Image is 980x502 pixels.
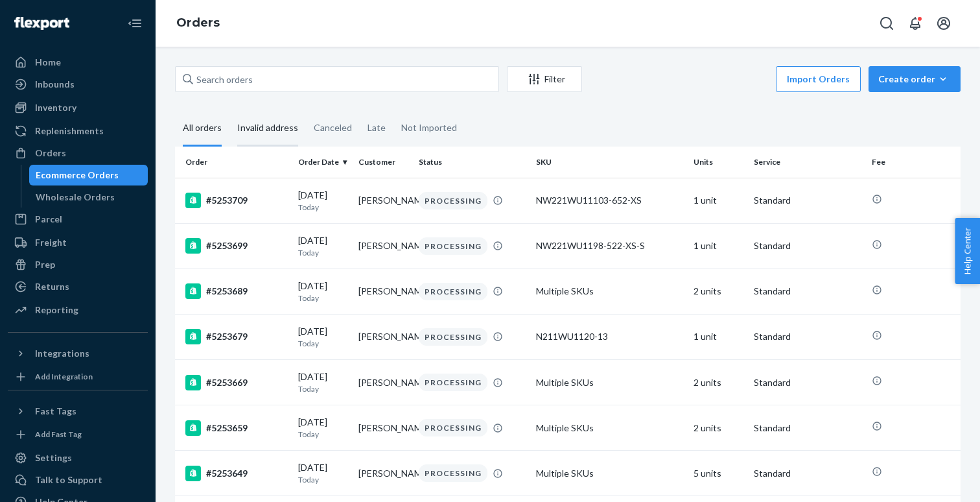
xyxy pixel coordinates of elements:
[8,369,148,385] a: Add Integration
[754,285,861,298] p: Standard
[298,189,348,213] div: [DATE]
[293,147,353,178] th: Order Date
[175,66,499,92] input: Search orders
[36,191,115,204] div: Wholesale Orders
[8,300,148,320] a: Reporting
[185,283,288,299] div: #5253689
[688,147,749,178] th: Units
[531,269,688,314] td: Multiple SKUs
[166,5,230,42] ol: breadcrumbs
[175,147,293,178] th: Order
[35,56,61,69] div: Home
[298,461,348,485] div: [DATE]
[8,276,148,297] a: Returns
[185,329,288,344] div: #5253679
[931,10,957,36] button: Open account menu
[8,97,148,118] a: Inventory
[298,325,348,349] div: [DATE]
[298,370,348,394] div: [DATE]
[688,314,749,359] td: 1 unit
[531,405,688,451] td: Multiple SKUs
[353,405,414,451] td: [PERSON_NAME]
[419,374,487,391] div: PROCESSING
[298,280,348,304] div: [DATE]
[35,147,66,160] div: Orders
[754,422,861,435] p: Standard
[358,156,408,167] div: Customer
[353,360,414,405] td: [PERSON_NAME]
[902,10,928,36] button: Open notifications
[688,223,749,269] td: 1 unit
[185,238,288,254] div: #5253699
[688,451,749,496] td: 5 units
[35,451,72,464] div: Settings
[419,464,487,482] div: PROCESSING
[35,125,104,137] div: Replenishments
[874,10,900,36] button: Open Search Box
[176,16,220,30] a: Orders
[536,239,682,252] div: NW221WU1198-522-XS-S
[298,338,348,349] p: Today
[185,375,288,390] div: #5253669
[8,448,148,468] a: Settings
[185,420,288,436] div: #5253659
[298,429,348,440] p: Today
[29,187,148,208] a: Wholesale Orders
[419,419,487,436] div: PROCESSING
[36,169,119,182] div: Ecommerce Orders
[754,330,861,343] p: Standard
[754,376,861,389] p: Standard
[353,178,414,223] td: [PERSON_NAME]
[314,111,352,145] div: Canceled
[688,360,749,405] td: 2 units
[8,74,148,95] a: Inbounds
[35,101,76,114] div: Inventory
[531,451,688,496] td: Multiple SKUs
[35,280,69,293] div: Returns
[35,405,76,418] div: Fast Tags
[688,405,749,451] td: 2 units
[298,234,348,258] div: [DATE]
[507,73,581,86] div: Filter
[419,237,487,255] div: PROCESSING
[35,78,75,91] div: Inbounds
[353,314,414,359] td: [PERSON_NAME]
[35,371,93,382] div: Add Integration
[35,473,102,486] div: Talk to Support
[419,192,487,209] div: PROCESSING
[414,147,531,178] th: Status
[8,143,148,163] a: Orders
[185,193,288,208] div: #5253709
[353,451,414,496] td: [PERSON_NAME]
[531,360,688,405] td: Multiple SKUs
[298,416,348,440] div: [DATE]
[29,165,148,185] a: Ecommerce Orders
[8,254,148,275] a: Prep
[35,347,89,360] div: Integrations
[419,283,487,300] div: PROCESSING
[298,383,348,394] p: Today
[298,474,348,485] p: Today
[419,328,487,346] div: PROCESSING
[353,269,414,314] td: [PERSON_NAME]
[867,147,961,178] th: Fee
[8,121,148,141] a: Replenishments
[401,111,457,145] div: Not Imported
[298,247,348,258] p: Today
[507,66,582,92] button: Filter
[776,66,861,92] button: Import Orders
[955,218,980,284] button: Help Center
[237,111,298,147] div: Invalid address
[35,304,78,317] div: Reporting
[35,258,55,271] div: Prep
[298,202,348,213] p: Today
[531,147,688,178] th: SKU
[8,232,148,253] a: Freight
[536,194,682,207] div: NW221WU11103-652-XS
[298,293,348,304] p: Today
[35,429,82,440] div: Add Fast Tag
[754,467,861,480] p: Standard
[8,427,148,442] a: Add Fast Tag
[8,209,148,230] a: Parcel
